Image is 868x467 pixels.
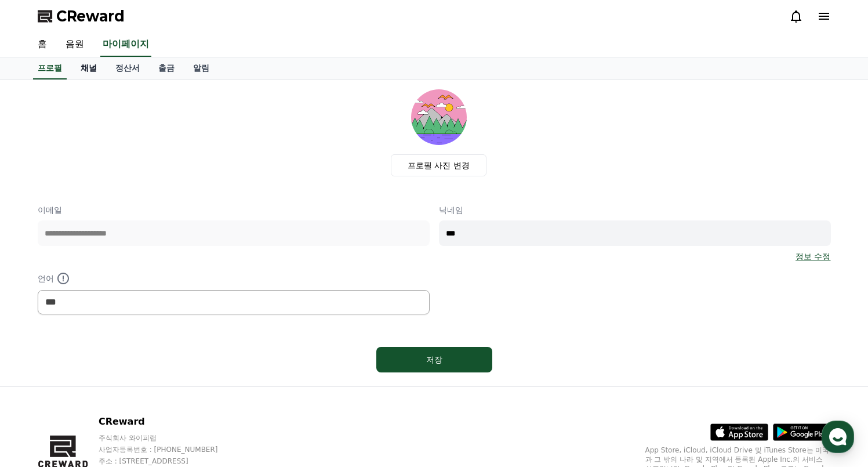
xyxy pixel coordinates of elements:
[179,385,193,394] span: 설정
[99,445,240,454] p: 사업자등록번호 : [PHONE_NUMBER]
[38,7,125,26] a: CReward
[391,154,486,176] label: 프로필 사진 변경
[400,354,469,365] div: 저장
[99,457,240,466] p: 주소 : [STREET_ADDRESS]
[149,57,184,79] a: 출금
[38,271,430,285] p: 언어
[33,57,67,79] a: 프로필
[38,204,430,216] p: 이메일
[439,204,831,216] p: 닉네임
[56,7,125,26] span: CReward
[796,251,830,262] a: 정보 수정
[106,386,120,395] span: 대화
[376,347,492,372] button: 저장
[77,368,150,397] a: 대화
[3,368,77,397] a: 홈
[100,32,151,57] a: 마이페이지
[99,433,240,443] p: 주식회사 와이피랩
[37,385,43,394] span: 홈
[71,57,106,79] a: 채널
[184,57,219,79] a: 알림
[106,57,149,79] a: 정산서
[150,368,223,397] a: 설정
[56,32,93,57] a: 음원
[28,32,56,57] a: 홈
[99,415,240,429] p: CReward
[411,89,467,145] img: profile_image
